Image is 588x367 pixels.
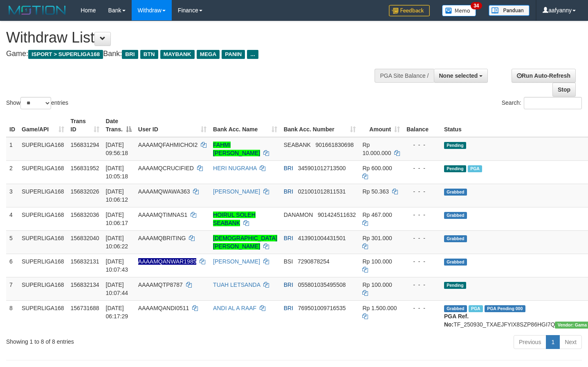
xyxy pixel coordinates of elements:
[434,69,488,83] button: None selected
[406,141,438,149] div: - - -
[284,305,293,311] span: BRI
[362,212,392,218] span: Rp 467.000
[362,188,389,195] span: Rp 50.363
[160,50,195,59] span: MAYBANK
[444,305,467,312] span: Grabbed
[6,230,18,254] td: 5
[362,281,392,288] span: Rp 100.000
[138,212,188,218] span: AAAAMQTIMNAS1
[284,142,311,148] span: SEABANK
[138,165,194,171] span: AAAAMQCRUCIFIED
[18,114,67,137] th: Game/API: activate to sort column ascending
[222,50,245,59] span: PANIN
[442,5,476,16] img: Button%20Memo.svg
[106,188,128,203] span: [DATE] 10:06:12
[71,305,99,311] span: 156731688
[359,114,403,137] th: Amount: activate to sort column ascending
[122,50,138,59] span: BRI
[213,235,277,250] a: [DEMOGRAPHIC_DATA][PERSON_NAME]
[316,142,354,148] span: Copy 901661830698 to clipboard
[138,142,197,148] span: AAAAMQFAHMICHOI2
[106,165,128,180] span: [DATE] 10:05:18
[18,207,67,230] td: SUPERLIGA168
[362,142,391,156] span: Rp 10.000.000
[18,277,67,300] td: SUPERLIGA168
[28,50,103,59] span: ISPORT > SUPERLIGA168
[18,160,67,184] td: SUPERLIGA168
[512,69,576,83] a: Run Auto-Refresh
[106,281,128,296] span: [DATE] 10:07:44
[284,281,293,288] span: BRI
[502,97,582,109] label: Search:
[71,142,99,148] span: 156831294
[6,29,384,46] h1: Withdraw List
[444,235,467,242] span: Grabbed
[213,188,260,195] a: [PERSON_NAME]
[6,254,18,277] td: 6
[138,281,183,288] span: AAAAMQTP8787
[444,212,467,219] span: Grabbed
[71,188,99,195] span: 156832026
[6,160,18,184] td: 2
[284,212,313,218] span: DANAMON
[138,305,189,311] span: AAAAMQANDI0511
[213,281,260,288] a: TUAH LETSANDA
[439,72,478,79] span: None selected
[298,165,346,171] span: Copy 345901012713500 to clipboard
[298,305,346,311] span: Copy 769501009716535 to clipboard
[140,50,158,59] span: BTN
[298,235,346,241] span: Copy 413901004431501 to clipboard
[284,235,293,241] span: BRI
[403,114,441,137] th: Balance
[552,83,576,97] a: Stop
[213,142,260,156] a: FAHMI [PERSON_NAME]
[18,254,67,277] td: SUPERLIGA168
[213,165,257,171] a: HERI NUGRAHA
[444,282,466,289] span: Pending
[71,281,99,288] span: 156832134
[6,277,18,300] td: 7
[284,258,293,265] span: BSI
[406,164,438,172] div: - - -
[6,207,18,230] td: 4
[197,50,220,59] span: MEGA
[6,50,384,58] h4: Game: Bank:
[281,114,359,137] th: Bank Acc. Number: activate to sort column ascending
[135,114,210,137] th: User ID: activate to sort column ascending
[106,305,128,320] span: [DATE] 06:17:29
[362,165,392,171] span: Rp 600.000
[362,305,397,311] span: Rp 1.500.000
[284,188,293,195] span: BRI
[213,212,256,226] a: HOIRUL SOLEH SEABANK
[284,165,293,171] span: BRI
[213,305,256,311] a: ANDI AL A RAAF
[106,258,128,273] span: [DATE] 10:07:43
[106,142,128,156] span: [DATE] 09:56:18
[318,212,356,218] span: Copy 901424511632 to clipboard
[444,142,466,149] span: Pending
[6,300,18,332] td: 8
[210,114,281,137] th: Bank Acc. Name: activate to sort column ascending
[362,235,392,241] span: Rp 301.000
[375,69,433,83] div: PGA Site Balance /
[6,184,18,207] td: 3
[71,212,99,218] span: 156832036
[67,114,103,137] th: Trans ID: activate to sort column ascending
[18,137,67,161] td: SUPERLIGA168
[18,230,67,254] td: SUPERLIGA168
[468,165,482,172] span: Marked by aafsengchandara
[406,187,438,196] div: - - -
[6,97,68,109] label: Show entries
[71,165,99,171] span: 156831952
[138,188,190,195] span: AAAAMQWAWA363
[444,259,467,266] span: Grabbed
[6,4,68,16] img: MOTION_logo.png
[406,281,438,289] div: - - -
[485,305,525,312] span: PGA Pending
[103,114,135,137] th: Date Trans.: activate to sort column descending
[444,189,467,196] span: Grabbed
[469,305,483,312] span: Marked by aafromsomean
[71,258,99,265] span: 156832131
[138,235,186,241] span: AAAAMQBRITING
[514,335,546,349] a: Previous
